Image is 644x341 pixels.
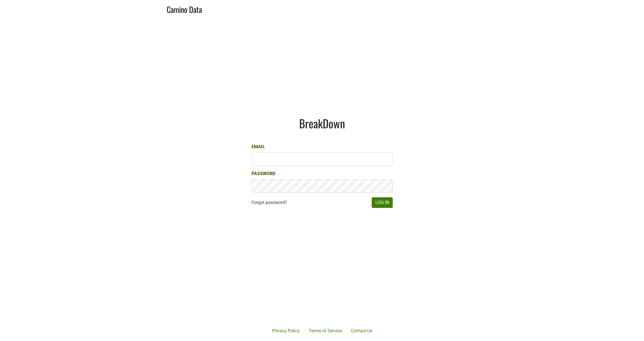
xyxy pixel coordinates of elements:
h1: BreakDown [252,117,393,130]
label: Password [252,170,275,177]
a: Forgot password? [252,199,287,206]
a: Contact Us [346,325,377,337]
label: Email [252,143,265,150]
button: Log In [372,197,393,208]
a: Privacy Policy [268,325,304,337]
a: Terms of Service [304,325,346,337]
a: Camino Data [167,2,202,15]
